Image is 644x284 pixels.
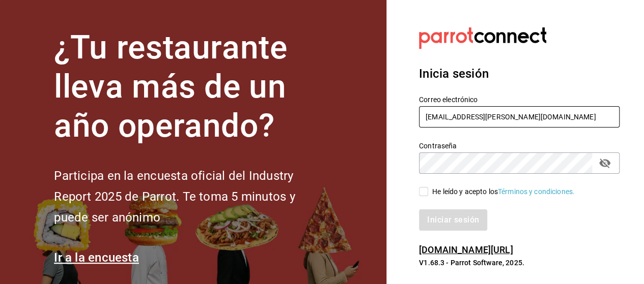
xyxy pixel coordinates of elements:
label: Correo electrónico [419,96,620,103]
h2: Participa en la encuesta oficial del Industry Report 2025 de Parrot. Te toma 5 minutos y puede se... [54,166,329,228]
h3: Inicia sesión [419,65,620,83]
p: V1.68.3 - Parrot Software, 2025. [419,258,620,268]
a: Ir a la encuesta [54,250,139,265]
input: Ingresa tu correo electrónico [419,106,620,128]
a: [DOMAIN_NAME][URL] [419,244,513,255]
label: Contraseña [419,142,620,149]
h1: ¿Tu restaurante lleva más de un año operando? [54,28,329,145]
button: passwordField [596,154,613,172]
div: He leído y acepto los [432,186,575,197]
a: Términos y condiciones. [498,187,575,196]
